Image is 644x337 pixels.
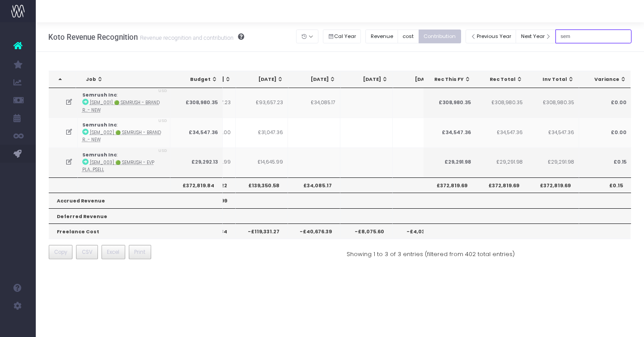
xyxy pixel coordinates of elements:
[76,245,98,259] button: CSV
[340,223,393,239] th: -£8,075.60
[475,177,527,193] th: £372,819.69
[49,245,73,259] button: Copy
[138,33,233,42] small: Revenue recognition and contribution
[323,29,361,43] button: Cal Year
[516,29,556,43] button: Next Year
[178,76,218,83] div: Budget
[297,76,336,83] div: [DATE]
[423,88,475,118] td: £308,980.35
[236,118,288,147] td: £31,047.36
[483,76,523,83] div: Rec Total
[347,245,515,259] div: Showing 1 to 3 of 3 entries (filtered from 402 total entries)
[82,122,117,128] strong: Semrush Inc
[78,147,170,177] td: :
[48,33,244,42] h3: Koto Revenue Recognition
[393,223,445,239] th: -£4,030.82
[526,177,579,193] th: £372,819.69
[82,160,154,173] abbr: [SEM_003] 🟢 Semrush - EVP Platform - Brand - Upsell
[78,88,170,118] td: :
[158,88,167,94] span: USD
[82,100,160,113] abbr: [SEM_001] 🟢 Semrush - Brand Refresh - Brand - New
[527,71,579,88] th: Inv Total: activate to sort column ascending
[423,177,475,193] th: £372,819.69
[244,76,284,83] div: [DATE]
[170,147,223,177] td: £29,292.13
[432,76,471,83] div: Rec This FY
[288,177,340,193] th: £34,085.17
[475,71,528,88] th: Rec Total: activate to sort column ascending
[555,29,631,43] input: Search...
[236,71,288,88] th: Sep 25: activate to sort column ascending
[107,248,119,256] span: Excel
[393,71,445,88] th: Dec 25: activate to sort column ascending
[579,71,631,88] th: Variance: activate to sort column ascending
[398,29,419,43] button: cost
[11,319,25,333] img: images/default_profile_image.png
[419,29,461,43] button: Contribution
[587,76,626,83] div: Variance
[170,71,223,88] th: Budget: activate to sort column ascending
[54,248,67,256] span: Copy
[102,245,125,259] button: Excel
[365,27,465,46] div: Small button group
[82,248,93,256] span: CSV
[526,88,579,118] td: £308,980.35
[129,245,151,259] button: Print
[236,88,288,118] td: £93,657.23
[424,71,476,88] th: Rec This FY: activate to sort column ascending
[535,76,574,83] div: Inv Total
[170,177,223,193] th: £372,819.84
[82,92,117,98] strong: Semrush Inc
[82,152,117,158] strong: Semrush Inc
[475,147,527,177] td: £29,291.98
[288,71,341,88] th: Oct 25: activate to sort column ascending
[236,223,288,239] th: -£119,331.27
[82,130,161,143] abbr: [SEM_002] 🟢 Semrush - Brand Refresh Digital Sprint - Digital - New
[78,71,173,88] th: Job: activate to sort column ascending
[466,29,517,43] button: Previous Year
[579,88,631,118] td: £0.00
[134,248,145,256] span: Print
[170,88,223,118] td: £308,980.35
[288,223,340,239] th: -£40,676.39
[423,147,475,177] td: £29,291.98
[579,118,631,147] td: £0.00
[288,88,340,118] td: £34,085.17
[349,76,388,83] div: [DATE]
[475,88,527,118] td: £308,980.35
[475,118,527,147] td: £34,547.36
[579,177,631,193] th: £0.15
[236,147,288,177] td: £14,645.99
[526,147,579,177] td: £29,291.98
[158,148,167,154] span: USD
[526,118,579,147] td: £34,547.36
[423,118,475,147] td: £34,547.36
[49,71,76,88] th: : activate to sort column descending
[49,208,223,223] th: Deferred Revenue
[323,27,366,46] div: Small button group
[86,76,168,83] div: Job
[78,118,170,147] td: :
[365,29,398,43] button: Revenue
[236,177,288,193] th: £139,350.58
[158,118,167,124] span: USD
[341,71,393,88] th: Nov 25: activate to sort column ascending
[401,76,441,83] div: [DATE]
[49,193,223,208] th: Accrued Revenue
[579,147,631,177] td: £0.15
[49,223,223,239] th: Freelance Cost
[170,118,223,147] td: £34,547.36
